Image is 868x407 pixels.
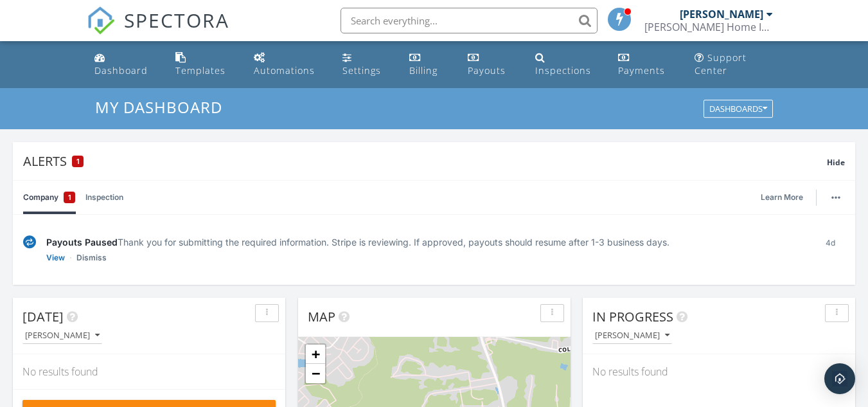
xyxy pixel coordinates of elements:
a: Automations (Basic) [249,46,327,83]
input: Search everything... [341,8,598,33]
span: SPECTORA [124,6,229,33]
span: Payouts Paused [46,237,118,248]
div: Templates [175,64,226,77]
button: Dashboards [704,100,773,118]
div: 4d [816,235,845,264]
a: Inspections [530,46,603,83]
div: Support Center [695,51,747,77]
a: Learn More [761,191,811,204]
a: Payouts [463,46,520,83]
div: No results found [583,354,855,389]
span: In Progress [592,308,673,325]
div: No results found [13,354,285,389]
a: Templates [170,46,238,83]
div: [PERSON_NAME] [25,331,100,340]
a: Zoom in [306,345,325,364]
a: Company [23,181,75,214]
div: Open Intercom Messenger [824,363,855,394]
span: [DATE] [22,308,64,325]
button: [PERSON_NAME] [22,327,102,345]
img: under-review-2fe708636b114a7f4b8d.svg [23,235,36,249]
a: Dashboard [89,46,160,83]
a: Settings [337,46,393,83]
div: Alerts [23,152,827,170]
div: Payments [618,64,665,77]
div: Dashboards [709,105,767,114]
a: SPECTORA [87,17,229,44]
a: Dismiss [76,251,107,264]
a: Inspection [85,181,123,214]
img: ellipsis-632cfdd7c38ec3a7d453.svg [831,196,840,199]
div: Payouts [468,64,506,77]
span: 1 [68,191,71,204]
div: Inspections [535,64,591,77]
a: Support Center [689,46,779,83]
button: [PERSON_NAME] [592,327,672,345]
div: Billing [409,64,438,77]
a: View [46,251,65,264]
div: Ashment Home Inspections [644,21,773,33]
div: Settings [342,64,381,77]
span: Hide [827,157,845,168]
img: The Best Home Inspection Software - Spectora [87,6,115,35]
div: Automations [254,64,315,77]
div: Dashboard [94,64,148,77]
div: [PERSON_NAME] [680,8,763,21]
span: My Dashboard [95,96,222,118]
div: [PERSON_NAME] [595,331,669,340]
div: Thank you for submitting the required information. Stripe is reviewing. If approved, payouts shou... [46,235,806,249]
span: Map [308,308,335,325]
a: Billing [404,46,453,83]
span: 1 [76,157,80,166]
a: Payments [613,46,678,83]
a: Zoom out [306,364,325,383]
